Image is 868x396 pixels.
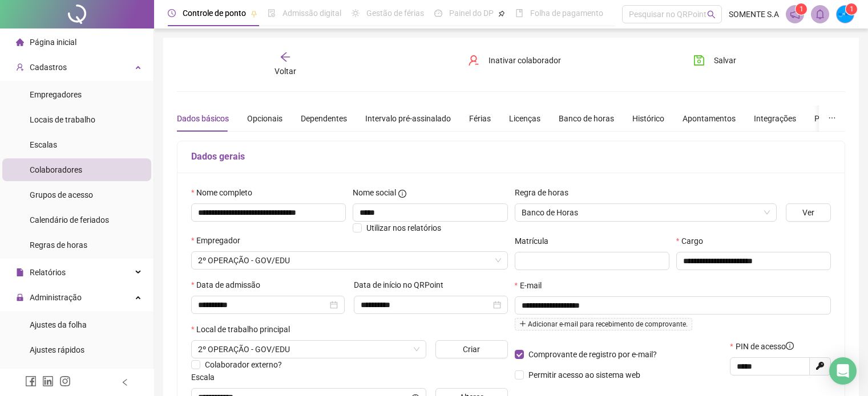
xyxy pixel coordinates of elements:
[30,115,95,124] span: Locais de trabalho
[815,9,825,19] span: bell
[191,150,831,164] h5: Dados gerais
[449,9,494,18] span: Painel do DP
[366,9,424,18] span: Gestão de férias
[850,5,854,13] span: 1
[16,63,24,71] span: user-add
[168,9,176,17] span: clock-circle
[191,234,248,247] label: Empregador
[498,10,505,17] span: pushpin
[522,204,770,221] span: Banco de Horas
[354,279,451,291] label: Data de início no QRPoint
[796,3,807,15] sup: 1
[676,235,710,247] label: Cargo
[30,268,66,277] span: Relatórios
[30,240,87,250] span: Regras de horas
[268,9,276,17] span: file-done
[30,90,82,99] span: Empregadores
[837,6,854,23] img: 50881
[30,38,76,47] span: Página inicial
[828,114,836,122] span: ellipsis
[247,112,282,125] div: Opcionais
[488,54,561,67] span: Inativar colaborador
[30,293,82,302] span: Administração
[786,203,831,222] button: Ver
[693,55,705,66] span: save
[685,51,745,70] button: Salvar
[274,67,296,76] span: Voltar
[515,235,556,247] label: Matrícula
[365,112,451,125] div: Intervalo pré-assinalado
[59,375,71,387] span: instagram
[469,112,491,125] div: Férias
[515,279,549,292] label: E-mail
[25,375,37,387] span: facebook
[42,375,54,387] span: linkedin
[434,9,442,17] span: dashboard
[459,51,570,70] button: Inativar colaborador
[301,112,347,125] div: Dependentes
[463,343,480,356] span: Criar
[366,223,441,232] span: Utilizar nos relatórios
[515,318,692,330] span: Adicionar e-mail para recebimento de comprovante.
[528,370,640,379] span: Permitir acesso ao sistema web
[846,3,857,15] sup: Atualize o seu contato no menu Meus Dados
[683,112,736,125] div: Apontamentos
[121,378,129,386] span: left
[819,105,845,132] button: ellipsis
[814,112,859,125] div: Preferências
[790,9,800,19] span: notification
[530,9,603,18] span: Folha de pagamento
[707,10,716,19] span: search
[353,186,396,199] span: Nome social
[435,340,508,358] button: Criar
[16,293,24,301] span: lock
[16,268,24,276] span: file
[191,186,260,199] label: Nome completo
[183,9,246,18] span: Controle de ponto
[468,55,479,66] span: user-delete
[16,38,24,46] span: home
[198,341,419,358] span: 2º OPERAÇÃO - GOV/EDU
[30,190,93,199] span: Grupos de acesso
[786,342,794,350] span: info-circle
[30,345,84,354] span: Ajustes rápidos
[829,357,857,385] div: Open Intercom Messenger
[802,206,814,219] span: Ver
[282,9,341,18] span: Admissão digital
[198,252,501,269] span: SOMENTE S.A
[398,190,406,198] span: info-circle
[515,186,576,199] label: Regra de horas
[205,360,282,369] span: Colaborador externo?
[519,320,526,327] span: plus
[736,340,794,353] span: PIN de acesso
[800,5,804,13] span: 1
[754,112,796,125] div: Integrações
[30,320,87,329] span: Ajustes da folha
[280,51,291,63] span: arrow-left
[632,112,664,125] div: Histórico
[30,215,109,224] span: Calendário de feriados
[729,8,779,21] span: SOMENTE S.A
[191,323,297,336] label: Local de trabalho principal
[177,112,229,125] div: Dados básicos
[559,112,614,125] div: Banco de horas
[714,54,736,67] span: Salvar
[515,9,523,17] span: book
[191,279,268,291] label: Data de admissão
[191,371,222,383] label: Escala
[30,63,67,72] span: Cadastros
[251,10,257,17] span: pushpin
[509,112,540,125] div: Licenças
[30,140,57,149] span: Escalas
[528,350,657,359] span: Comprovante de registro por e-mail?
[30,165,82,174] span: Colaboradores
[352,9,360,17] span: sun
